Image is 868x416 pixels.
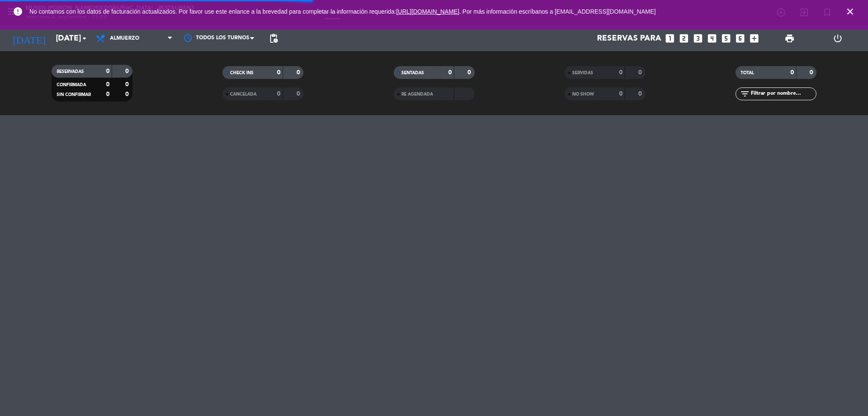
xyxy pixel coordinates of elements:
span: TOTAL [741,71,754,75]
strong: 0 [790,70,794,76]
span: NO SHOW [572,92,594,96]
i: looks_3 [692,33,704,44]
strong: 0 [125,68,130,74]
strong: 0 [106,68,110,74]
span: Almuerzo [110,35,139,41]
span: No contamos con los datos de facturación actualizados. Por favor use este enlance a la brevedad p... [29,8,656,15]
div: LOG OUT [813,26,862,51]
strong: 0 [297,70,302,76]
strong: 0 [277,70,280,76]
span: Reservas para [597,34,661,43]
i: looks_two [678,33,689,44]
span: CONFIRMADA [57,83,86,87]
a: . Por más información escríbanos a [EMAIL_ADDRESS][DOMAIN_NAME] [459,8,656,15]
span: print [784,33,795,44]
strong: 0 [277,91,280,97]
strong: 0 [125,91,130,97]
a: [URL][DOMAIN_NAME] [396,8,459,15]
i: looks_one [664,33,675,44]
i: add_box [749,33,760,44]
i: close [845,6,855,17]
span: RESERVADAS [57,70,84,74]
span: SENTADAS [401,71,424,75]
strong: 0 [619,70,623,76]
i: looks_4 [707,33,718,44]
strong: 0 [638,70,643,76]
i: arrow_drop_down [79,33,89,44]
strong: 0 [619,91,623,97]
strong: 0 [638,91,643,97]
i: power_settings_new [833,33,843,44]
strong: 0 [106,91,110,97]
span: CANCELADA [230,92,257,96]
i: looks_6 [735,33,746,44]
strong: 0 [467,70,473,76]
i: error [13,6,23,17]
span: CHECK INS [230,71,254,75]
span: pending_actions [268,33,279,44]
span: SERVIDAS [572,71,593,75]
i: looks_5 [721,33,732,44]
strong: 0 [810,70,815,76]
span: RE AGENDADA [401,92,433,96]
i: [DATE] [6,29,52,48]
input: Filtrar por nombre... [750,89,816,99]
strong: 0 [125,81,130,87]
strong: 0 [448,70,452,76]
i: filter_list [740,89,750,99]
strong: 0 [106,81,110,87]
span: SIN CONFIRMAR [57,93,91,97]
strong: 0 [297,91,302,97]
